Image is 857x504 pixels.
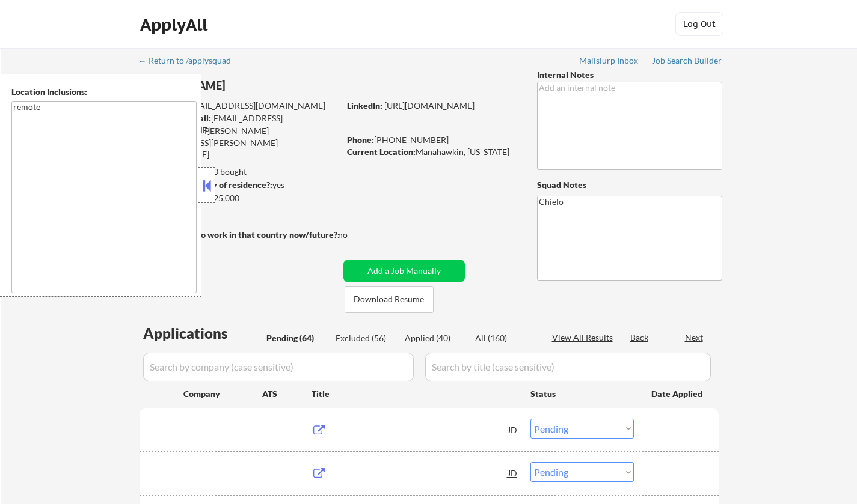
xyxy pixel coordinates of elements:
div: ← Return to /applysquad [138,56,242,65]
strong: Current Location: [347,147,416,157]
div: Next [685,332,704,344]
div: $125,000 [139,192,339,204]
a: Job Search Builder [652,56,722,68]
input: Search by company (case sensitive) [143,353,414,381]
div: All (160) [475,332,535,344]
div: Back [630,332,650,344]
strong: Will need Visa to work in that country now/future?: [140,229,340,240]
div: Mailslurp Inbox [579,56,639,65]
div: Company [183,388,262,400]
div: JD [507,462,519,484]
div: Title [312,388,519,400]
div: Excluded (56) [336,332,396,344]
div: 40 sent / 100 bought [139,166,339,178]
div: Date Applied [651,388,704,400]
button: Add a Job Manually [343,260,465,282]
div: Location Inclusions: [11,86,197,98]
div: Status [530,383,634,404]
div: Job Search Builder [652,56,722,65]
div: ATS [262,388,312,400]
a: ← Return to /applysquad [138,56,242,68]
div: JD [507,419,519,440]
strong: LinkedIn: [347,100,382,111]
a: Mailslurp Inbox [579,56,639,68]
div: no [338,229,372,241]
strong: Phone: [347,135,374,145]
div: yes [139,179,336,191]
div: [EMAIL_ADDRESS][DOMAIN_NAME] [140,112,339,136]
a: [URL][DOMAIN_NAME] [384,100,475,111]
div: ApplyAll [140,14,211,35]
div: [PERSON_NAME][EMAIL_ADDRESS][PERSON_NAME][DOMAIN_NAME] [140,125,339,160]
button: Log Out [675,12,723,36]
div: [EMAIL_ADDRESS][DOMAIN_NAME] [140,100,339,112]
div: [PERSON_NAME] [140,78,387,93]
div: View All Results [552,332,616,344]
input: Search by title (case sensitive) [425,353,711,381]
div: Squad Notes [537,179,722,191]
div: [PHONE_NUMBER] [347,134,517,146]
div: Manahawkin, [US_STATE] [347,146,517,158]
button: Download Resume [345,286,434,313]
div: Applications [143,326,262,341]
div: Internal Notes [537,69,722,81]
div: Pending (64) [266,332,327,344]
div: Applied (40) [405,332,465,344]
